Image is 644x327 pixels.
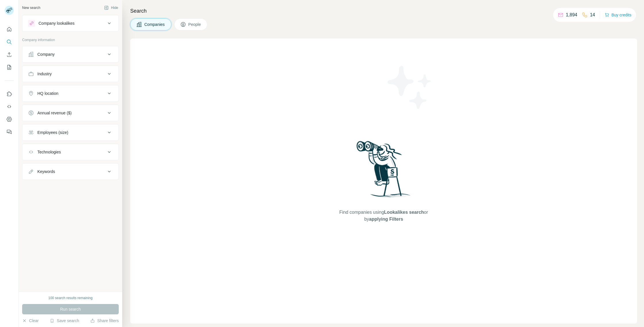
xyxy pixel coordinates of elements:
div: Technologies [37,149,61,155]
img: Surfe Illustration - Woman searching with binoculars [354,139,414,203]
p: 1,894 [566,11,577,18]
div: New search [22,5,40,10]
div: Keywords [37,169,55,174]
div: Industry [37,71,52,77]
button: Industry [22,67,118,81]
h4: Search [130,7,637,15]
button: Use Surfe on LinkedIn [5,89,14,99]
span: Companies [144,22,165,27]
button: Hide [100,3,122,12]
button: Company [22,47,118,61]
button: Use Surfe API [5,101,14,112]
span: applying Filters [369,217,403,222]
p: Company information [22,37,119,43]
button: Technologies [22,145,118,159]
p: 14 [590,11,595,18]
button: HQ location [22,86,118,100]
button: Search [5,37,14,47]
div: Annual revenue ($) [37,110,72,116]
button: Share filters [90,318,119,324]
button: Keywords [22,165,118,178]
div: HQ location [37,91,58,96]
img: Surfe Illustration - Stars [384,61,436,113]
span: People [188,22,202,27]
button: Save search [50,318,79,324]
button: Feedback [5,127,14,137]
button: Company lookalikes [22,16,118,30]
span: Find companies using or by [338,209,430,223]
div: Company [37,51,55,57]
button: Annual revenue ($) [22,106,118,120]
button: Buy credits [605,11,631,19]
button: Clear [22,318,39,324]
button: Dashboard [5,114,14,124]
button: My lists [5,62,14,72]
button: Enrich CSV [5,49,14,60]
div: 100 search results remaining [48,295,93,301]
div: Company lookalikes [39,20,74,26]
button: Employees (size) [22,126,118,139]
button: Quick start [5,24,14,34]
span: Lookalikes search [384,210,424,215]
div: Employees (size) [37,130,68,135]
